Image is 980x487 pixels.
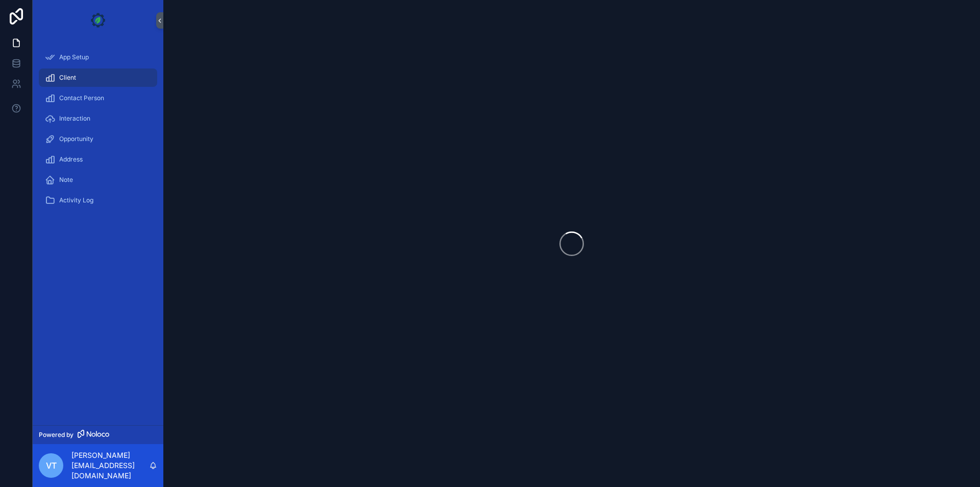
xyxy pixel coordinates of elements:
[59,135,93,143] span: Opportunity
[59,155,83,164] span: Address
[59,114,90,123] span: Interaction
[39,68,157,87] a: Client
[39,130,157,148] a: Opportunity
[39,431,73,439] span: Powered by
[33,425,163,444] a: Powered by
[71,450,149,481] p: [PERSON_NAME] [EMAIL_ADDRESS][DOMAIN_NAME]
[46,459,57,472] span: Vt
[39,89,157,107] a: Contact Person
[90,12,106,29] img: App logo
[33,41,163,223] div: scrollable content
[39,171,157,189] a: Note
[39,191,157,210] a: Activity Log
[59,53,89,61] span: App Setup
[39,150,157,169] a: Address
[59,176,73,184] span: Note
[59,196,93,204] span: Activity Log
[59,74,76,82] span: Client
[59,94,104,102] span: Contact Person
[39,48,157,66] a: App Setup
[39,109,157,128] a: Interaction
